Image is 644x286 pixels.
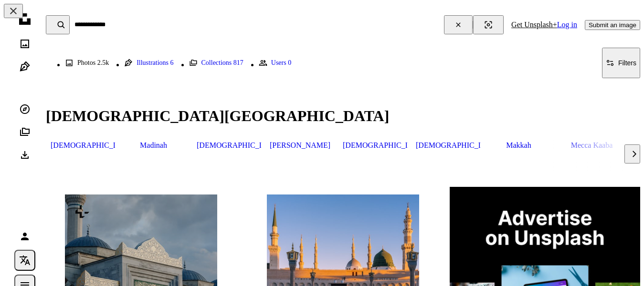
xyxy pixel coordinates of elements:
a: Log in [557,20,577,29]
button: Visual search [473,15,504,34]
a: mecca kaaba [557,136,626,154]
a: [DEMOGRAPHIC_DATA] [192,136,261,154]
a: [DEMOGRAPHIC_DATA] [338,136,407,154]
button: Language [14,250,35,271]
a: Users 0 [259,48,291,78]
a: Collections 817 [189,48,243,78]
a: Collections [15,123,34,142]
a: Download History [15,145,34,164]
span: 817 [233,59,243,67]
a: Explore [15,100,34,119]
a: [PERSON_NAME] [265,136,334,154]
button: Search Unsplash [46,15,70,34]
span: 0 [288,59,291,67]
a: Log in / Sign up [15,227,34,246]
a: makkah [484,136,553,154]
a: Get Unsplash+ [511,20,557,29]
button: Filters [602,48,640,78]
a: madinah [119,136,188,154]
form: Find visuals sitewide [46,15,504,34]
a: Illustrations 6 [124,48,173,78]
button: Clear [444,15,473,34]
a: Photos [15,34,34,53]
a: Illustrations [15,57,34,76]
h1: [DEMOGRAPHIC_DATA][GEOGRAPHIC_DATA] [46,107,640,125]
a: [DEMOGRAPHIC_DATA] [411,136,480,154]
button: Submit an image [585,20,640,30]
a: [DEMOGRAPHIC_DATA] [46,136,115,154]
span: 6 [170,59,174,67]
button: scroll list to the right [624,144,640,163]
